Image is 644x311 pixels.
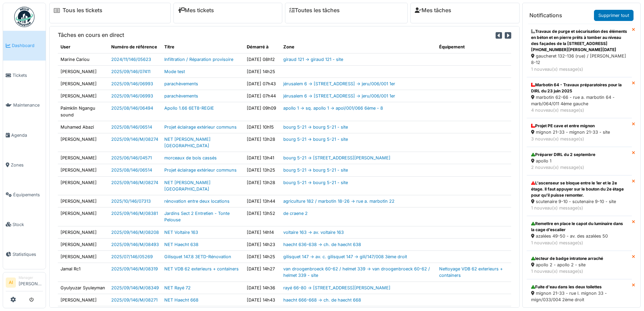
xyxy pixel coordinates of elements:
[111,230,159,235] a: 2025/09/146/M/08208
[283,57,343,62] a: giraud 121 -> giraud 121 - site
[283,81,395,86] a: jérusalem 6 -> [STREET_ADDRESS] -> jeru/006/001 1er
[531,221,627,233] div: Remettre en place le capot du luminaire dans la cage d’escalier
[531,28,627,53] div: Travaux de purge et sécurisation des éléments en béton et en pierre prêts à tomber au niveau des ...
[531,303,627,310] div: 6 nouveau(x) message(s)
[527,24,632,77] a: Travaux de purge et sécurisation des éléments en béton et en pierre prêts à tomber au niveau des ...
[244,294,281,306] td: [DATE] 14h43
[58,207,109,226] td: [PERSON_NAME]
[436,41,511,53] th: Équipement
[531,268,627,274] div: 1 nouveau(x) message(s)
[164,211,230,222] a: Jardins Sect 2 Entretien - Tonte Pelouse
[58,152,109,164] td: [PERSON_NAME]
[531,290,627,303] div: mignon 21-33 - rue l. mignon 33 - mign/033/004 2ème droit
[164,242,198,247] a: NET Haecht 638
[289,7,340,14] a: Toutes les tâches
[3,120,46,150] a: Agenda
[14,7,34,27] img: Badge_color-CXgf-gQk.svg
[111,266,158,271] a: 2025/09/146/M/08319
[531,256,627,262] div: lecteur de badge intratone arraché
[531,152,627,158] div: Préparer DIRL du 2 septembre
[111,242,159,247] a: 2025/09/146/M/08493
[283,297,361,303] a: haecht 666-668 -> ch. de haecht 668
[164,57,233,62] a: Infiltration / Réparation provisoire
[531,262,627,268] div: apollo 2 - apollo 2 - site
[527,216,632,250] a: Remettre en place le capot du luminaire dans la cage d’escalier azalées 49-50 - av. des azalées 5...
[283,106,383,111] a: apollo 1 -> sq. apollo 1 -> apol/001/066 6ème - 8
[3,31,46,61] a: Dashboard
[111,180,158,185] a: 2025/09/146/M/08274
[12,42,43,49] span: Dashboard
[164,69,185,74] a: Mode test
[244,250,281,263] td: [DATE] 14h25
[3,239,46,269] a: Statistiques
[164,93,198,98] a: parachèvements
[111,125,152,130] a: 2025/08/146/06514
[283,137,348,142] a: bourg 5-21 -> bourg 5-21 - site
[3,150,46,180] a: Zones
[3,90,46,120] a: Maintenance
[63,7,102,14] a: Tous les tickets
[111,254,153,259] a: 2025/07/146/05269
[244,65,281,77] td: [DATE] 14h25
[6,277,16,288] li: AI
[164,285,191,290] a: NET Rayé 72
[415,7,451,14] a: Mes tâches
[61,44,70,49] span: translation missing: fr.shared.user
[527,77,632,118] a: Marbotin 64 - Travaux préparatoires pour la DIRL du 23 juin 2025 marbotin 62-66 - rue a. marbotin...
[527,118,632,147] a: Projet PE cave et entre mignon mignon 21-33 - mignon 21-33 - site 3 nouveau(x) message(s)
[283,285,390,290] a: rayé 66-80 -> [STREET_ADDRESS][PERSON_NAME]
[283,254,407,259] a: gilisquet 147 -> av. c. gilisquet 147 -> gili/147/008 3ème droit
[244,121,281,133] td: [DATE] 10h15
[164,199,230,204] a: rénovation entre deux locations
[58,282,109,294] td: Gyulyuzar Syuleyman
[13,192,43,198] span: Équipements
[283,93,395,98] a: jérusalem 6 -> [STREET_ADDRESS] -> jeru/006/001 1er
[13,221,43,228] span: Stock
[58,53,109,65] td: Marine Cariou
[111,155,152,160] a: 2025/06/146/04571
[244,53,281,65] td: [DATE] 08h12
[283,211,308,216] a: de craene 2
[58,77,109,90] td: [PERSON_NAME]
[111,199,151,204] a: 2025/10/146/07313
[58,102,109,121] td: Paimklin Ngangu sound
[164,180,211,192] a: NET [PERSON_NAME][GEOGRAPHIC_DATA]
[58,90,109,102] td: [PERSON_NAME]
[178,7,214,14] a: Mes tickets
[58,250,109,263] td: [PERSON_NAME]
[531,240,627,246] div: 1 nouveau(x) message(s)
[527,147,632,175] a: Préparer DIRL du 2 septembre apollo 1 2 nouveau(x) message(s)
[111,93,153,98] a: 2025/09/146/06993
[244,152,281,164] td: [DATE] 13h41
[111,57,151,62] a: 2024/11/146/05623
[111,285,159,290] a: 2025/09/146/M/08349
[244,102,281,121] td: [DATE] 09h09
[531,136,627,142] div: 3 nouveau(x) message(s)
[58,65,109,77] td: [PERSON_NAME]
[531,233,627,239] div: azalées 49-50 - av. des azalées 50
[531,66,627,72] div: 1 nouveau(x) message(s)
[111,211,158,216] a: 2025/09/146/M/08381
[111,81,153,86] a: 2025/09/146/06993
[58,238,109,250] td: [PERSON_NAME]
[531,94,627,107] div: marbotin 62-66 - rue a. marbotin 64 - marb/064/011 4ème gauche
[58,263,109,282] td: Jamal Rc1
[283,125,348,130] a: bourg 5-21 -> bourg 5-21 - site
[13,251,43,258] span: Statistiques
[283,230,344,235] a: voltaire 163 -> av. voltaire 163
[19,275,43,280] div: Manager
[531,284,627,290] div: Fuite d'eau dans les deux toilettes
[13,72,43,79] span: Tickets
[281,41,436,53] th: Zone
[283,199,395,204] a: agriculture 182 / marbotin 18-26 -> rue a. marbotin 22
[109,41,162,53] th: Numéro de référence
[283,180,348,185] a: bourg 5-21 -> bourg 5-21 - site
[19,275,43,290] li: [PERSON_NAME]
[3,180,46,209] a: Équipements
[244,133,281,152] td: [DATE] 13h28
[283,242,361,247] a: haecht 636-638 -> ch. de haecht 638
[594,10,634,21] a: Supprimer tout
[244,176,281,195] td: [DATE] 13h28
[3,209,46,239] a: Stock
[531,123,627,129] div: Projet PE cave et entre mignon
